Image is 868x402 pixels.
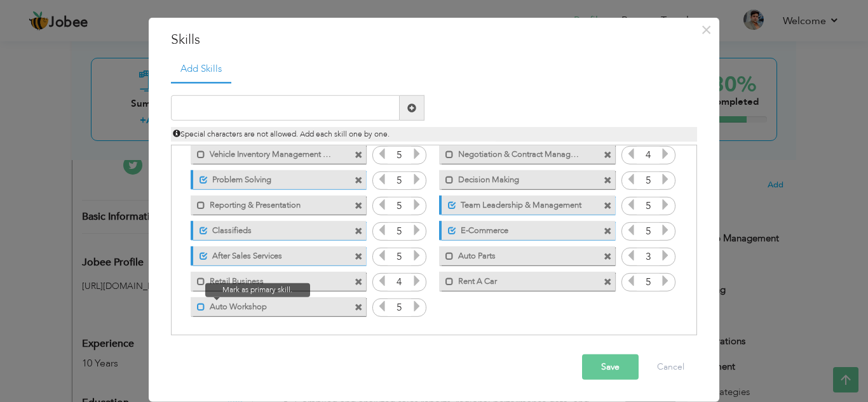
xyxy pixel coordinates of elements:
[208,246,334,262] label: After Sales Services
[454,170,582,185] label: Decision Making
[205,283,310,297] span: Mark as primary skill.
[208,170,334,185] label: Problem Solving
[454,144,582,160] label: Negotiation & Contract Management
[582,354,639,380] button: Save
[205,195,334,211] label: Reporting & Presentation
[205,297,334,312] label: Auto Workshop
[456,220,583,236] label: E-Commerce
[208,220,334,236] label: Classifieds
[456,195,583,211] label: Team Leadership & Management
[644,354,697,380] button: Cancel
[171,55,231,83] a: Add Skills
[454,246,582,262] label: Auto Parts
[454,271,582,287] label: Rent A Car
[173,129,390,139] span: Special characters are not allowed. Add each skill one by one.
[696,19,716,39] button: Close
[171,30,697,49] h3: Skills
[701,18,712,41] span: ×
[205,144,334,160] label: Vehicle Inventory Management & Stock Rotation
[205,271,334,287] label: Retail Business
